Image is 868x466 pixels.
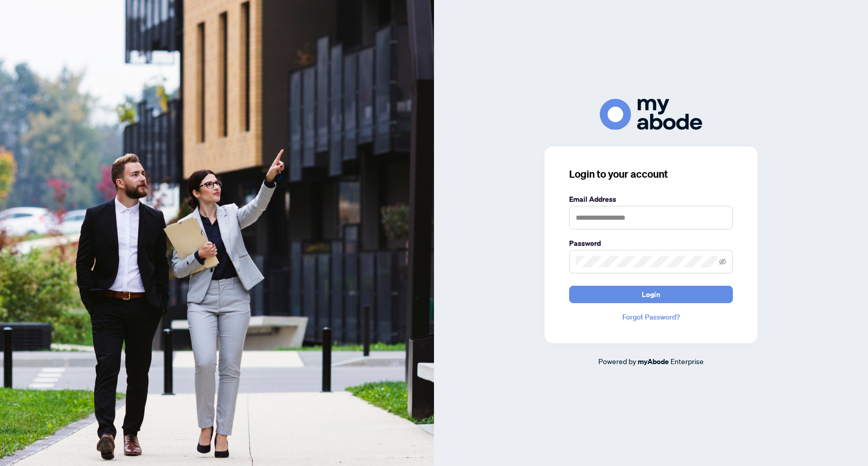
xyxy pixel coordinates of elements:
[569,167,733,181] h3: Login to your account
[569,194,733,205] label: Email Address
[670,356,704,366] span: Enterprise
[569,238,733,249] label: Password
[600,99,702,130] img: ma-logo
[642,286,660,303] span: Login
[569,311,733,323] a: Forgot Password?
[638,356,669,367] a: myAbode
[598,356,636,366] span: Powered by
[719,258,726,265] span: eye-invisible
[569,286,733,303] button: Login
